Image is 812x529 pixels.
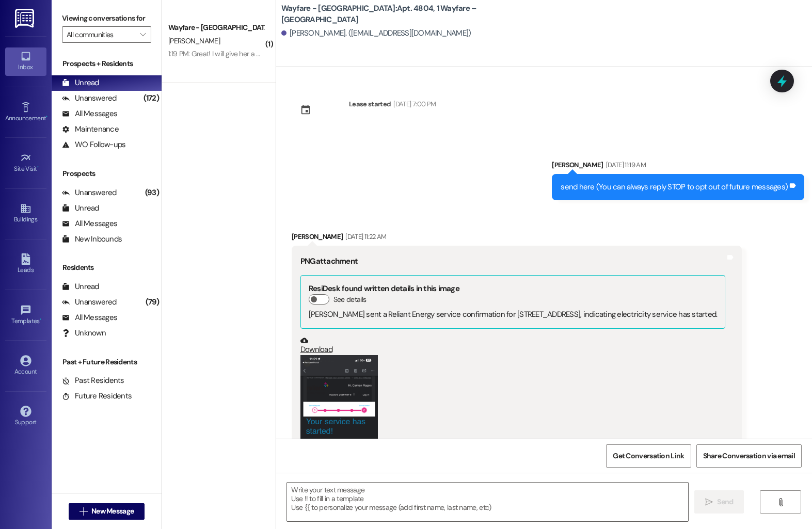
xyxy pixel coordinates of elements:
[717,496,733,507] span: Send
[309,283,459,294] b: ResiDesk found written details in this image
[603,159,646,170] div: [DATE] 11:19 AM
[333,294,366,305] label: See details
[67,26,135,43] input: All communities
[5,250,46,278] a: Leads
[52,357,162,367] div: Past + Future Residents
[79,507,87,516] i: 
[62,312,117,323] div: All Messages
[5,301,46,329] a: Templates •
[309,309,718,320] div: [PERSON_NAME] sent a Reliant Energy service confirmation for [STREET_ADDRESS], indicating electri...
[62,10,151,26] label: Viewing conversations for
[696,444,802,468] button: Share Conversation via email
[300,256,358,266] b: PNG attachment
[140,30,146,39] i: 
[62,375,124,386] div: Past Residents
[142,185,162,201] div: (93)
[91,506,134,517] span: New Message
[62,281,99,292] div: Unread
[703,451,795,461] span: Share Conversation via email
[705,498,713,506] i: 
[52,262,162,273] div: Residents
[15,9,36,28] img: ResiDesk Logo
[62,187,117,198] div: Unanswered
[168,36,220,45] span: [PERSON_NAME]
[606,444,691,468] button: Get Conversation Link
[37,164,39,171] span: •
[5,403,46,430] a: Support
[292,231,742,246] div: [PERSON_NAME]
[300,336,726,355] a: Download
[62,108,117,119] div: All Messages
[62,93,117,104] div: Unanswered
[40,316,41,323] span: •
[52,58,162,69] div: Prospects + Residents
[62,218,117,229] div: All Messages
[777,498,785,506] i: 
[5,352,46,380] a: Account
[62,234,122,245] div: New Inbounds
[281,28,471,39] div: [PERSON_NAME]. ([EMAIL_ADDRESS][DOMAIN_NAME])
[694,490,744,514] button: Send
[349,99,391,109] div: Lease started
[561,182,788,193] div: send here (You can always reply STOP to opt out of future messages)
[5,149,46,177] a: Site Visit •
[69,503,145,520] button: New Message
[143,294,162,310] div: (79)
[5,47,46,75] a: Inbox
[62,77,99,88] div: Unread
[343,231,386,242] div: [DATE] 11:22 AM
[552,159,804,174] div: [PERSON_NAME]
[141,90,162,106] div: (172)
[62,124,119,135] div: Maintenance
[46,113,47,120] span: •
[168,22,264,33] div: Wayfare - [GEOGRAPHIC_DATA]
[52,168,162,179] div: Prospects
[5,200,46,228] a: Buildings
[281,3,488,25] b: Wayfare - [GEOGRAPHIC_DATA]: Apt. 4804, 1 Wayfare – [GEOGRAPHIC_DATA]
[62,328,106,339] div: Unknown
[300,355,378,523] button: Zoom image
[62,297,117,308] div: Unanswered
[62,139,125,150] div: WO Follow-ups
[62,203,99,214] div: Unread
[391,99,436,109] div: [DATE] 7:00 PM
[168,49,416,58] div: 1:19 PM: Great! I will give her a call. Can we use your comfortable sitting area to visit?
[613,451,684,461] span: Get Conversation Link
[62,391,132,402] div: Future Residents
